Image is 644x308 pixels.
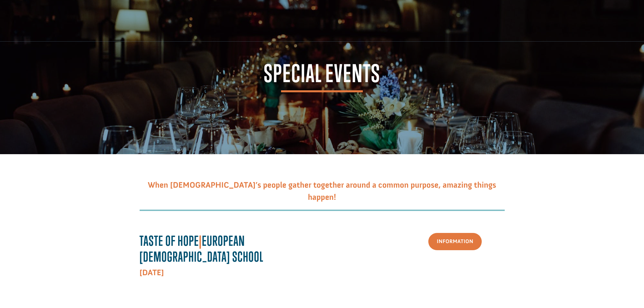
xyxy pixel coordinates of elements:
span: Special Events [264,62,380,92]
a: Information [428,233,482,250]
span: | [199,233,202,249]
strong: Taste Of Hope European [DEMOGRAPHIC_DATA] School [140,233,264,265]
span: When [DEMOGRAPHIC_DATA]’s people gather together around a common purpose, amazing things happen! [148,180,496,202]
strong: [DATE] [140,268,164,278]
